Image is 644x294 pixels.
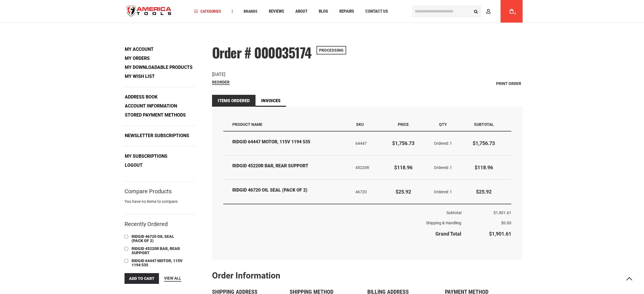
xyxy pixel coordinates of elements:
[489,231,511,237] span: $1,901.61
[269,9,284,14] span: Reviews
[450,141,452,146] span: 1
[130,246,187,256] a: RIDGID 45220R BAR, REAR SUPPORT
[132,258,182,267] span: RIDGID 64447 MOTOR, 115V 1194 535
[212,80,230,84] span: Reorder
[123,45,156,54] a: My Account
[212,95,256,107] strong: Items Ordered
[212,42,312,62] span: Order # 000035174
[396,189,411,195] span: $25.92
[425,118,461,131] th: Qty
[461,118,511,131] th: Subtotal
[223,118,352,131] th: Product Name
[392,140,414,146] span: $1,756.73
[125,273,159,284] button: Add to Cart
[122,1,176,22] a: store logo
[266,8,287,15] a: Reviews
[495,79,523,88] a: Print Order
[363,8,390,15] a: Contact Us
[316,46,346,54] span: Processing
[123,152,169,161] a: My Subscriptions
[223,218,462,228] th: Shipping & Handling
[123,102,179,110] a: Account Information
[212,271,280,280] strong: Order Information
[471,6,481,17] button: Search
[129,276,154,281] span: Add to Cart
[244,9,257,13] span: Brands
[382,118,425,131] th: Price
[434,141,450,146] span: Ordered
[319,9,328,14] span: Blog
[212,80,230,85] a: Reorder
[123,161,145,170] a: Logout
[450,190,452,194] span: 1
[164,276,181,280] span: View All
[194,9,221,13] span: Categories
[125,221,168,227] strong: Recently Ordered
[123,54,152,63] a: My Orders
[293,8,310,15] a: About
[123,72,157,81] a: My Wish List
[365,9,388,14] span: Contact Us
[232,139,348,145] strong: RIDGID 64447 MOTOR, 115V 1194 535
[241,8,260,15] a: Brands
[125,189,172,194] strong: Compare Products
[352,180,382,204] td: 46720
[125,199,195,210] div: You have no items to compare.
[232,187,348,194] strong: RIDGID 46720 OIL SEAL (PACK OF 2)
[125,56,150,61] strong: My Orders
[130,258,187,269] a: RIDGID 64447 MOTOR, 115V 1194 535
[295,9,307,14] span: About
[130,234,187,244] a: RIDGID 46720 OIL SEAL (PACK OF 2)
[434,165,450,170] span: Ordered
[394,164,412,170] span: $118.96
[494,210,511,215] span: $1,901.61
[132,246,180,255] span: RIDGID 45220R BAR, REAR SUPPORT
[435,231,461,237] strong: Grand Total
[223,204,462,218] th: Subtotal
[316,8,331,15] a: Blog
[473,140,495,146] span: $1,756.73
[352,131,382,155] td: 64447
[191,8,224,15] a: Categories
[475,164,493,170] span: $118.96
[232,163,348,169] strong: RIDGID 45220R BAR, REAR SUPPORT
[256,95,286,107] a: Invoices
[339,9,354,14] span: Repairs
[450,165,452,170] span: 1
[132,234,174,243] span: RIDGID 46720 OIL SEAL (PACK OF 2)
[352,155,382,180] td: 45220R
[123,63,195,72] a: My Downloadable Products
[123,111,188,119] a: Stored Payment Methods
[434,190,450,194] span: Ordered
[122,1,176,22] img: America Tools
[352,118,382,131] th: SKU
[123,131,191,140] a: Newsletter Subscriptions
[496,81,521,86] span: Print Order
[514,12,516,15] span: 0
[164,275,181,282] a: View All
[212,72,225,77] span: [DATE]
[123,93,160,101] a: Address Book
[501,221,511,225] span: $0.00
[337,8,357,15] a: Repairs
[476,189,492,195] span: $25.92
